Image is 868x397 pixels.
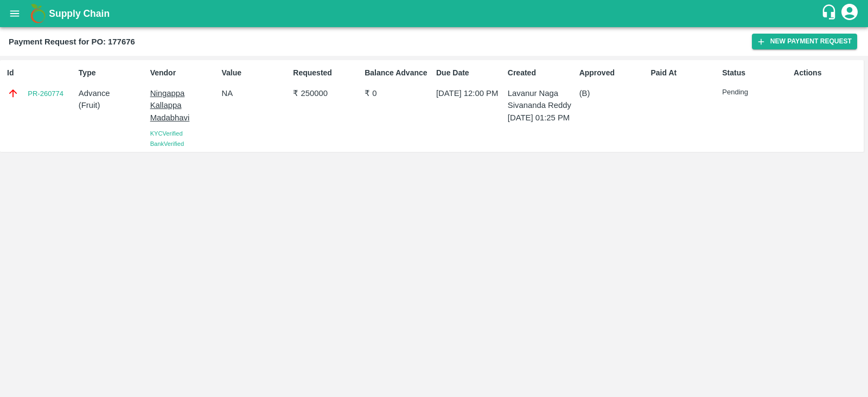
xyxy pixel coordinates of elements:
p: Type [79,67,146,79]
p: (B) [579,87,647,99]
p: Vendor [150,67,218,79]
p: Lavanur Naga Sivananda Reddy [508,87,575,112]
p: Created [508,67,575,79]
p: [DATE] 12:00 PM [436,87,503,99]
b: Supply Chain [49,8,110,19]
a: Supply Chain [49,6,821,21]
p: Approved [579,67,647,79]
p: Advance [79,87,146,99]
p: Status [722,67,789,79]
span: Bank Verified [150,140,184,147]
a: PR-260774 [28,88,63,99]
button: open drawer [2,1,27,26]
p: Pending [722,87,789,98]
b: Payment Request for PO: 177676 [9,37,135,46]
img: logo [27,3,49,24]
p: Balance Advance [365,67,432,79]
p: Id [7,67,74,79]
div: customer-support [821,4,840,23]
p: Value [221,67,289,79]
p: ( Fruit ) [79,99,146,111]
p: Due Date [436,67,503,79]
p: ₹ 0 [365,87,432,99]
p: Actions [794,67,861,79]
p: [DATE] 01:25 PM [508,112,575,124]
button: New Payment Request [752,34,857,49]
p: Requested [293,67,360,79]
span: KYC Verified [150,130,183,137]
div: account of current user [840,2,859,25]
p: Paid At [650,67,718,79]
p: NA [221,87,289,99]
p: Ningappa Kallappa Madabhavi [150,87,218,124]
p: ₹ 250000 [293,87,360,99]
